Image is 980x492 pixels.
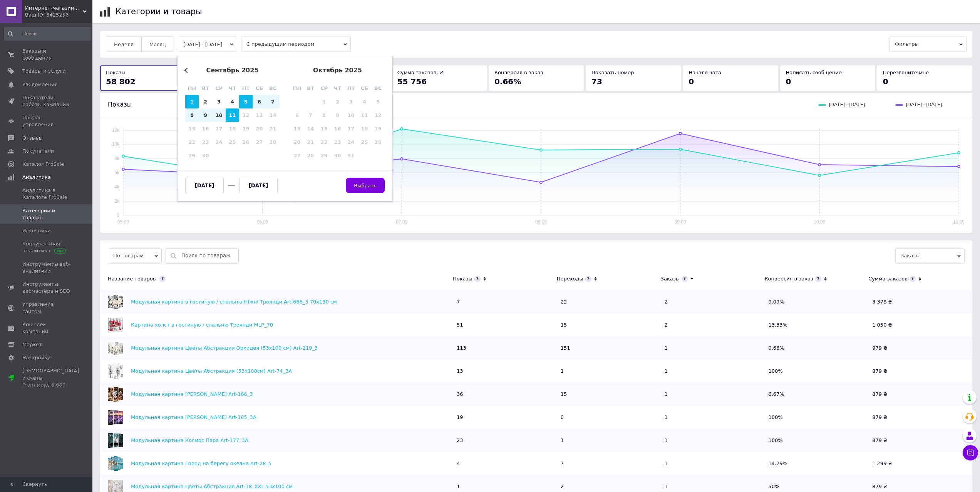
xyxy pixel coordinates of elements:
div: вс [371,82,385,95]
td: 1 [661,383,765,406]
text: 0 [117,213,119,218]
div: Ваш ID: 3425256 [25,12,92,18]
div: октябрь 2025 [290,67,385,74]
img: Модульная картина Кофе Art-166_3 [108,387,123,402]
img: Картина холст в гостиную / спальню Троянди MLP_70 [108,317,123,333]
div: Not available среда, 8 октября 2025 г. [317,108,331,122]
a: Модульная картина Город на берегу океана Art-28_5 [131,460,271,466]
td: 1 [661,452,765,475]
button: Previous Month [184,68,190,73]
div: сб [253,82,266,95]
td: 1 [557,429,661,452]
span: 55 756 [397,77,427,86]
span: Выбрать [354,183,377,188]
span: Месяц [149,42,166,47]
td: 151 [557,337,661,360]
a: Картина холст в гостиную / спальню Троянди MLP_70 [131,322,273,327]
div: Not available понедельник, 13 октября 2025 г. [290,122,304,135]
td: 879 ₴ [868,383,972,406]
span: Заказы и сообщения [22,48,71,62]
div: Not available суббота, 13 сентября 2025 г. [253,108,266,122]
div: Not available воскресенье, 5 октября 2025 г. [371,95,385,108]
div: Not available среда, 22 октября 2025 г. [317,135,331,149]
td: 879 ₴ [868,406,972,429]
td: 9.09% [764,290,868,314]
div: Название товаров [100,275,449,282]
div: Конверсия в заказ [764,275,813,282]
a: Модульная картина [PERSON_NAME] Art-166_3 [131,391,253,397]
div: Not available пятница, 26 сентября 2025 г. [239,135,253,149]
text: 07.09 [396,219,407,225]
div: Choose понедельник, 1 сентября 2025 г. [185,95,199,108]
div: Not available пятница, 19 сентября 2025 г. [239,122,253,135]
div: Not available суббота, 20 сентября 2025 г. [253,122,266,135]
button: Месяц [141,37,174,52]
div: Not available суббота, 27 сентября 2025 г. [253,135,266,149]
span: Показать номер [591,70,634,75]
div: Choose воскресенье, 7 сентября 2025 г. [266,95,280,108]
td: 7 [453,290,557,314]
span: Сумма заказов, ₴ [397,70,444,75]
div: Not available пятница, 24 октября 2025 г. [344,135,358,149]
div: Not available понедельник, 27 октября 2025 г. [290,149,304,162]
div: Not available суббота, 11 октября 2025 г. [358,108,371,122]
div: Переходы [557,275,583,282]
span: Кошелек компании [22,321,71,335]
div: Not available среда, 29 октября 2025 г. [317,149,331,162]
div: Not available пятница, 17 октября 2025 г. [344,122,358,135]
td: 100% [764,429,868,452]
div: Not available воскресенье, 14 сентября 2025 г. [266,108,280,122]
div: Not available понедельник, 22 сентября 2025 г. [185,135,199,149]
td: 14.29% [764,452,868,475]
button: [DATE] - [DATE] [178,37,237,52]
div: Choose четверг, 4 сентября 2025 г. [226,95,239,108]
td: 1 [661,360,765,383]
div: Choose вторник, 9 сентября 2025 г. [199,108,212,122]
td: 23 [453,429,557,452]
text: 12k [112,128,120,133]
span: Покупатели [22,148,54,155]
div: Not available вторник, 16 сентября 2025 г. [199,122,212,135]
input: Поиск по товарам [181,249,235,263]
td: 15 [557,383,661,406]
div: Not available четверг, 16 октября 2025 г. [331,122,344,135]
div: Not available вторник, 14 октября 2025 г. [304,122,317,135]
div: Not available четверг, 30 октября 2025 г. [331,149,344,162]
span: Категории и товары [22,207,71,221]
div: Заказы [661,275,680,282]
div: Not available понедельник, 15 сентября 2025 г. [185,122,199,135]
td: 1 [661,406,765,429]
input: Поиск [4,27,91,41]
div: month 2025-09 [185,95,280,162]
div: Not available вторник, 23 сентября 2025 г. [199,135,212,149]
a: Модульная картина Цветы Абстракция (53x100см) Аrt-74_3А [131,368,292,374]
div: Not available среда, 1 октября 2025 г. [317,95,331,108]
span: Товары и услуги [22,68,66,75]
button: Выбрать [346,178,385,193]
div: Not available воскресенье, 28 сентября 2025 г. [266,135,280,149]
td: 7 [557,452,661,475]
td: 15 [557,314,661,337]
td: 4 [453,452,557,475]
div: Not available среда, 24 сентября 2025 г. [212,135,226,149]
div: Not available воскресенье, 26 октября 2025 г. [371,135,385,149]
a: Модульная картина [PERSON_NAME] Аrt-185_3А [131,414,256,420]
td: 13.33% [764,314,868,337]
td: 0.66% [764,337,868,360]
span: Настройки [22,354,50,361]
text: 09.09 [675,219,686,225]
td: 1 [557,360,661,383]
td: 1 299 ₴ [868,452,972,475]
td: 879 ₴ [868,429,972,452]
button: Чат с покупателем [963,445,978,460]
div: Not available понедельник, 20 октября 2025 г. [290,135,304,149]
div: Choose среда, 10 сентября 2025 г. [212,108,226,122]
div: Not available среда, 15 октября 2025 г. [317,122,331,135]
span: Интернет-магазин модульных картин "Art Dekors" [25,5,83,12]
text: 08.09 [535,219,547,225]
div: Not available четверг, 9 октября 2025 г. [331,108,344,122]
div: Not available понедельник, 6 октября 2025 г. [290,108,304,122]
td: 879 ₴ [868,360,972,383]
text: 06.09 [257,219,268,225]
img: Модульная картина Цветы Абстракция (53x100см) Аrt-74_3А [108,364,123,379]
